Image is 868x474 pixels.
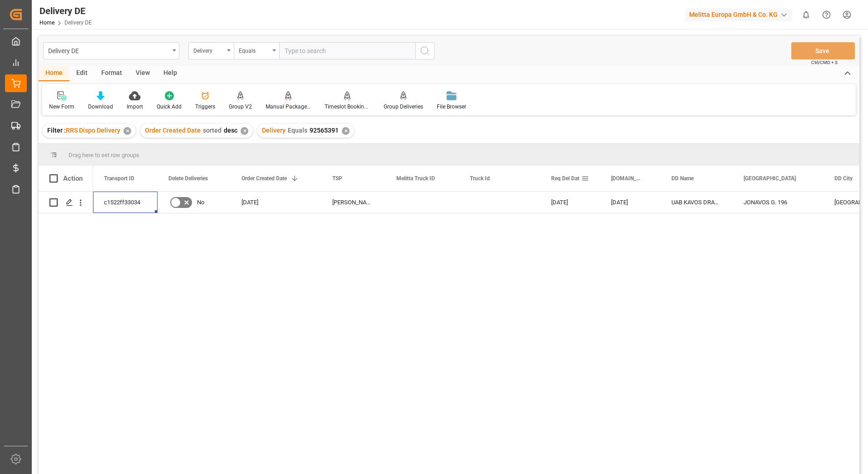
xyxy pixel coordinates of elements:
[342,127,350,135] div: ✕
[332,175,342,182] span: TSP
[733,192,824,213] div: JONAVOS G. 196
[671,175,694,182] span: DD Name
[551,175,579,182] span: Req Del Dat
[686,6,796,23] button: Melitta Europa GmbH & Co. KG
[396,175,435,182] span: Melitta Truck ID
[231,192,321,213] div: [DATE]
[229,103,252,111] div: Group V2
[88,103,113,111] div: Download
[288,127,307,134] span: Equals
[437,103,466,111] div: File Browser
[686,8,792,21] div: Melitta Europa GmbH & Co. KG
[39,66,69,81] div: Home
[39,192,93,213] div: Press SPACE to select this row.
[262,127,286,134] span: Delivery
[744,175,796,182] span: [GEOGRAPHIC_DATA]
[69,152,139,158] span: Drag here to set row groups
[600,192,661,213] div: [DATE]
[145,127,201,134] span: Order Created Date
[321,192,385,213] div: [PERSON_NAME] Export
[242,175,287,182] span: Order Created Date
[127,103,143,111] div: Import
[224,127,237,134] span: desc
[540,192,600,213] div: [DATE]
[39,4,92,18] div: Delivery DE
[123,127,131,135] div: ✕
[384,103,423,111] div: Group Deliveries
[611,175,641,182] span: [DOMAIN_NAME] Dat
[266,103,311,111] div: Manual Package TypeDetermination
[470,175,490,182] span: Truck Id
[193,44,224,55] div: Delivery
[63,174,83,183] div: Action
[791,42,855,59] button: Save
[834,175,853,182] span: DD City
[796,5,816,25] button: show 0 new notifications
[157,103,182,111] div: Quick Add
[157,66,184,81] div: Help
[195,103,215,111] div: Triggers
[66,127,120,134] span: RRS Dispo Delivery
[48,44,169,56] div: Delivery DE
[811,59,838,66] span: Ctrl/CMD + S
[203,127,222,134] span: sorted
[415,42,434,59] button: search button
[69,66,94,81] div: Edit
[310,127,339,134] span: 92565391
[104,175,134,182] span: Transport ID
[47,127,66,134] span: Filter :
[241,127,248,135] div: ✕
[279,42,415,59] input: Type to search
[49,103,74,111] div: New Form
[94,66,129,81] div: Format
[43,42,179,59] button: open menu
[168,175,208,182] span: Delete Deliveries
[197,192,204,213] span: No
[325,103,370,111] div: Timeslot Booking Report
[93,192,158,213] div: c1522ff33034
[188,42,234,59] button: open menu
[39,20,54,26] a: Home
[129,66,157,81] div: View
[661,192,733,213] div: UAB KAVOS DRAUGAS
[816,5,837,25] button: Help Center
[239,44,270,55] div: Equals
[234,42,279,59] button: open menu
